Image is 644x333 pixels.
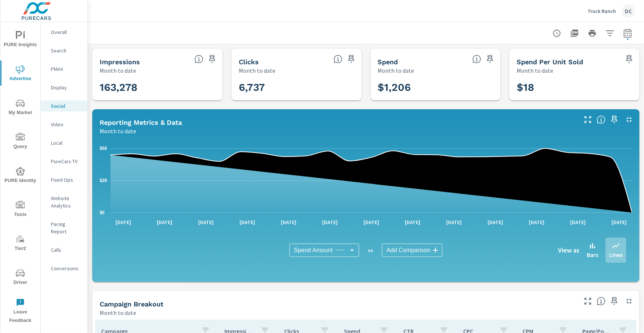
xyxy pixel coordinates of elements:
[609,250,623,259] p: Lines
[472,55,481,63] span: The amount of money spent on advertising during the period.
[41,100,87,111] div: Social
[0,22,40,328] div: nav menu
[378,66,414,75] p: Month to date
[482,219,508,226] p: [DATE]
[193,219,219,226] p: [DATE]
[3,65,38,83] span: Advertise
[289,244,359,257] div: Spend Amount
[239,58,259,66] h5: Clicks
[558,247,579,254] h6: View as
[517,81,632,94] h3: $18
[206,53,218,65] span: Save this to your personalized report
[441,219,467,226] p: [DATE]
[51,176,82,183] p: Fixed Ops
[359,247,382,254] p: vs
[111,219,137,226] p: [DATE]
[100,210,105,215] text: $0
[517,66,553,75] p: Month to date
[3,31,38,49] span: PURE Insights
[100,308,136,317] p: Month to date
[587,250,598,259] p: Bars
[239,81,354,94] h3: 6,737
[517,58,583,66] h5: Spend Per Unit Sold
[3,167,38,185] span: PURE Identity
[51,195,82,209] p: Website Analytics
[100,127,136,135] p: Month to date
[41,45,87,56] div: Search
[41,63,87,75] div: PMAX
[334,55,342,63] span: The number of times an ad was clicked by a consumer.
[51,65,82,73] p: PMAX
[378,81,493,94] h3: $1,206
[276,219,302,226] p: [DATE]
[51,28,82,36] p: Overall
[41,244,87,255] div: Calls
[41,27,87,38] div: Overall
[3,235,38,253] span: Tier2
[620,26,635,41] button: Select Date Range
[565,219,591,226] p: [DATE]
[41,119,87,130] div: Video
[41,174,87,185] div: Fixed Ops
[51,47,82,54] p: Search
[358,219,384,226] p: [DATE]
[603,26,617,41] button: Apply Filters
[194,55,203,63] span: The number of times an ad was shown on your behalf.
[597,297,606,306] span: This is a summary of Social performance results by campaign. Each column can be sorted.
[100,178,107,183] text: $28
[524,219,550,226] p: [DATE]
[51,139,82,147] p: Local
[386,247,430,254] span: Add Comparison
[3,298,38,325] span: Leave Feedback
[41,82,87,93] div: Display
[345,53,357,65] span: Save this to your personalized report
[622,4,635,18] div: DC
[51,158,82,165] p: PureCars TV
[51,220,82,235] p: Pacing Report
[582,114,594,126] button: Make Fullscreen
[100,146,107,151] text: $56
[597,115,606,124] span: Understand Social data over time and see how metrics compare to each other.
[582,295,594,307] button: Make Fullscreen
[100,81,215,94] h3: 163,278
[239,66,275,75] p: Month to date
[378,58,398,66] h5: Spend
[100,119,182,126] h5: Reporting Metrics & Data
[609,295,620,307] span: Save this to your personalized report
[51,265,82,272] p: Conversions
[606,219,632,226] p: [DATE]
[484,53,496,65] span: Save this to your personalized report
[3,269,38,287] span: Driver
[609,114,620,126] span: Save this to your personalized report
[585,26,600,41] button: Print Report
[100,300,163,308] h5: Campaign Breakout
[51,102,82,110] p: Social
[3,201,38,219] span: Tools
[623,114,635,126] button: Minimize Widget
[41,137,87,148] div: Local
[100,66,136,75] p: Month to date
[51,84,82,91] p: Display
[623,53,635,65] span: Save this to your personalized report
[41,219,87,237] div: Pacing Report
[234,219,260,226] p: [DATE]
[152,219,178,226] p: [DATE]
[41,156,87,167] div: PureCars TV
[100,58,140,66] h5: Impressions
[41,193,87,211] div: Website Analytics
[567,26,582,41] button: "Export Report to PDF"
[3,99,38,117] span: My Market
[623,295,635,307] button: Minimize Widget
[588,8,616,14] p: Truck Ranch
[317,219,343,226] p: [DATE]
[400,219,426,226] p: [DATE]
[382,244,442,257] div: Add Comparison
[41,263,87,274] div: Conversions
[51,246,82,254] p: Calls
[51,121,82,128] p: Video
[294,247,333,254] span: Spend Amount
[3,133,38,151] span: Query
